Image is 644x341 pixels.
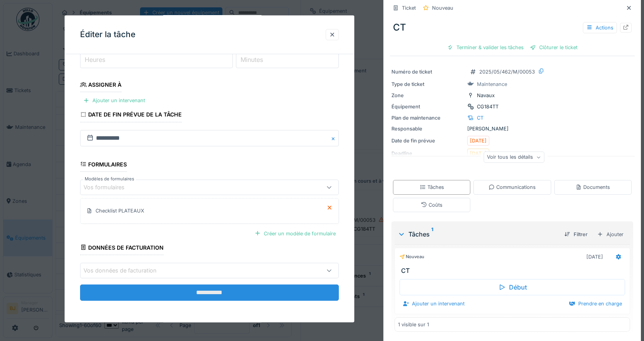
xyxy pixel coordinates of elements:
h3: CT [401,267,627,274]
div: CT [477,114,483,122]
div: Nouveau [400,254,424,260]
div: [DATE] [470,137,487,144]
div: Formulaires [80,158,127,171]
div: 1 visible sur 1 [398,321,429,328]
label: Minutes [239,55,265,64]
div: [DATE] [586,253,603,260]
div: Assigner à [80,79,122,92]
div: Coûts [421,201,442,209]
div: Ajouter un intervenant [80,95,148,106]
div: CG184TT [477,103,499,110]
div: Tâches [420,183,444,191]
div: Nouveau [432,4,453,12]
div: 2025/05/462/M/00053 [479,68,535,75]
div: Checklist PLATEAUX [96,207,144,214]
div: Ajouter [594,229,627,240]
div: Tâches [398,230,558,239]
h3: Éditer la tâche [80,30,135,39]
label: Heures [83,55,107,64]
div: Ajouter un intervenant [400,298,468,309]
div: Responsable [391,125,464,132]
div: Documents [576,183,610,191]
div: Date de fin prévue de la tâche [80,109,182,122]
div: CT [390,17,635,38]
div: Zone [391,92,464,99]
div: Clôturer le ticket [527,42,581,53]
div: Communications [489,183,536,191]
div: Vos données de facturation [84,266,167,275]
div: Ticket [402,4,416,12]
div: Terminer & valider les tâches [444,42,527,53]
div: Navaux [477,92,495,99]
div: Maintenance [477,81,507,88]
div: Voir tous les détails [483,152,544,163]
div: Créer un modèle de formulaire [251,228,339,238]
button: Close [330,130,339,146]
div: Type de ticket [391,81,464,88]
div: Numéro de ticket [391,68,464,75]
div: Données de facturation [80,242,164,255]
div: Actions [583,22,617,33]
div: Prendre en charge [566,298,625,309]
div: [PERSON_NAME] [391,125,633,132]
div: Filtrer [561,229,591,240]
div: Début [400,279,625,295]
div: Vos formulaires [84,183,135,191]
div: Plan de maintenance [391,114,464,122]
div: Équipement [391,103,464,110]
label: Modèles de formulaires [83,175,136,182]
sup: 1 [431,230,433,239]
div: Date de fin prévue [391,137,464,144]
